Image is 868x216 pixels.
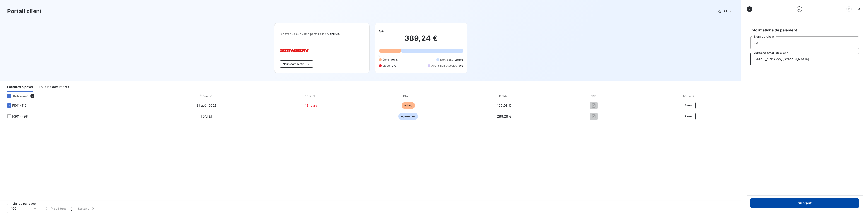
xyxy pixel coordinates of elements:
div: PDF [552,94,635,98]
div: Statut [361,94,456,98]
span: Échu [383,58,389,62]
span: 288 € [455,58,463,62]
span: FS014498 [12,114,28,119]
div: Référence [4,94,29,98]
span: Non-échu [440,58,453,62]
div: Factures à payer [7,82,33,92]
button: 1 [69,204,75,213]
span: 0 € [459,64,463,68]
span: 288,26 € [497,114,511,118]
span: Avoirs non associés [431,64,457,68]
span: 100 [11,206,17,211]
span: 1 [71,206,72,211]
input: placeholder [750,36,859,49]
span: Bienvenue sur votre portail client . [280,32,364,36]
span: 0 € [392,64,396,68]
span: 0 [378,54,380,58]
span: échue [402,102,415,109]
div: Actions [637,94,740,98]
span: 100,98 € [497,103,511,107]
button: Nous contacter [280,60,313,68]
button: Payer [682,113,696,120]
h3: Portail client [7,7,42,15]
h6: Informations de paiement [750,27,859,33]
h2: 389,24 € [379,34,463,47]
button: Suivant [75,204,98,213]
div: Solde [458,94,550,98]
span: Sanirun [328,32,339,36]
span: FR [723,10,727,13]
div: Tous les documents [39,82,69,92]
img: Company logo [280,49,309,53]
div: Émise le [153,94,260,98]
span: [DATE] [201,114,212,118]
span: non-échue [398,113,418,120]
h6: 5A [379,28,384,34]
span: Litige [383,64,390,68]
button: Payer [682,102,696,109]
span: 31 août 2025 [196,103,217,107]
span: +13 jours [303,103,317,107]
span: 101 € [391,58,398,62]
div: Retard [261,94,359,98]
button: Suivant [750,198,859,208]
span: 2 [30,94,34,98]
input: placeholder [750,53,859,65]
span: FS014112 [12,103,27,108]
button: Précédent [41,204,69,213]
